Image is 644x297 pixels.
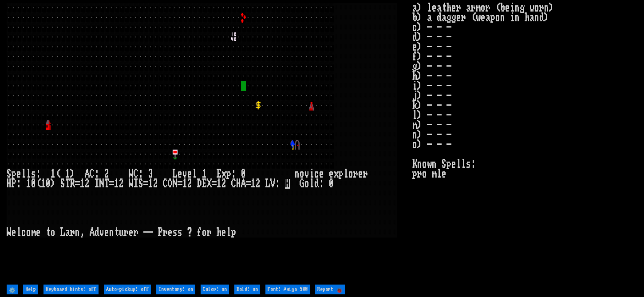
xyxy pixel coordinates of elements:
div: 2 [153,179,158,189]
div: = [246,179,251,189]
div: 1 [41,179,46,189]
div: s [31,169,36,179]
div: = [178,179,182,189]
div: r [70,228,75,238]
div: l [16,228,21,238]
div: 3 [148,169,153,179]
input: Help [23,285,38,294]
div: e [129,228,134,238]
div: C [163,179,168,189]
stats: a) leather armor (being worn) b) a dagger (weapon in hand) c) - - - d) - - - e) - - - f) - - - g)... [412,3,638,282]
div: t [46,228,51,238]
div: c [21,228,26,238]
div: e [104,228,109,238]
div: N [173,179,178,189]
div: 1 [65,169,70,179]
div: r [353,169,358,179]
div: - [143,228,148,238]
div: T [104,179,109,189]
div: o [51,228,55,238]
div: 2 [256,179,261,189]
div: ) [70,169,75,179]
div: l [344,169,348,179]
div: u [119,228,124,238]
div: p [12,169,16,179]
div: 2 [221,179,226,189]
div: o [26,228,31,238]
div: W [7,228,12,238]
div: l [309,179,314,189]
div: n [109,228,114,238]
div: ? [187,228,192,238]
div: d [95,228,99,238]
div: l [226,228,231,238]
div: e [187,169,192,179]
div: 0 [241,169,246,179]
div: ( [36,179,41,189]
div: c [314,169,319,179]
div: C [90,169,95,179]
div: = [143,179,148,189]
input: Inventory: on [156,285,195,294]
div: d [314,179,319,189]
div: r [163,228,168,238]
div: , [80,228,85,238]
div: e [36,228,41,238]
div: A [85,169,90,179]
div: = [212,179,217,189]
div: 1 [26,179,31,189]
input: Bold: on [234,285,260,294]
div: = [109,179,114,189]
div: A [90,228,95,238]
div: e [329,169,334,179]
div: l [192,169,197,179]
div: H [236,179,241,189]
div: A [241,179,246,189]
div: - [148,228,153,238]
div: X [207,179,212,189]
div: S [60,179,65,189]
div: 1 [51,169,55,179]
mark: H [285,179,290,189]
div: W [129,169,134,179]
div: V [270,179,275,189]
div: o [202,228,207,238]
div: S [7,169,12,179]
div: n [75,228,80,238]
div: L [60,228,65,238]
div: 1 [148,179,153,189]
div: : [95,169,99,179]
div: e [168,228,173,238]
div: 1 [202,169,207,179]
div: C [134,169,138,179]
input: Report 🐞 [315,285,345,294]
div: e [16,169,21,179]
div: s [178,228,182,238]
div: : [36,169,41,179]
div: ( [55,169,60,179]
div: E [217,169,221,179]
div: : [138,169,143,179]
div: 0 [31,179,36,189]
div: 2 [187,179,192,189]
div: W [129,179,134,189]
div: x [334,169,339,179]
div: H [7,179,12,189]
div: 1 [114,179,119,189]
div: h [217,228,221,238]
div: t [114,228,119,238]
div: o [348,169,353,179]
div: G [300,179,304,189]
div: O [168,179,173,189]
input: Color: on [201,285,229,294]
div: T [65,179,70,189]
input: Auto-pickup: off [104,285,151,294]
div: m [31,228,36,238]
div: s [173,228,178,238]
div: p [339,169,344,179]
div: : [275,179,280,189]
div: 2 [85,179,90,189]
div: R [70,179,75,189]
div: : [16,179,21,189]
div: L [265,179,270,189]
